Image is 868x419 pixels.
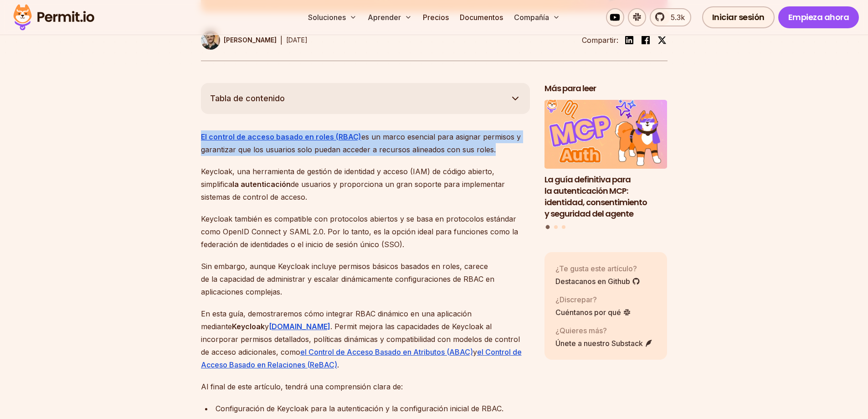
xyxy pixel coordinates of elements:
[300,347,473,357] a: el Control de Acceso Basado en Atributos (ABAC)
[232,180,291,189] font: la autenticación
[280,36,282,45] font: |
[265,322,269,331] font: y
[201,167,494,189] font: Keycloak, una herramienta de gestión de identidad y acceso (IAM) de código abierto, simplifica
[9,2,98,33] img: Logotipo del permiso
[640,35,651,46] img: Facebook
[544,100,668,169] img: La guía definitiva para la autenticación MCP: identidad, consentimiento y seguridad del agente
[304,8,360,26] button: Soluciones
[423,13,449,22] font: Precios
[555,276,640,287] a: Destacanos en Github
[460,13,503,22] font: Documentos
[337,360,339,369] font: .
[201,322,520,357] font: . Permit mejora las capacidades de Keycloak al incorporar permisos detallados, políticas dinámica...
[232,322,265,331] font: Keycloak
[624,35,635,46] img: LinkedIn
[473,347,477,357] font: y
[269,322,330,331] a: [DOMAIN_NAME]
[201,180,505,202] font: de usuarios y proporciona un gran soporte para implementar sistemas de control de acceso.
[555,338,653,349] a: Únete a nuestro Substack
[286,36,308,44] font: [DATE]
[364,8,416,26] button: Aprender
[555,295,597,304] font: ¿Discrepar?
[582,36,618,45] font: Compartir:
[546,225,550,229] button: Ir a la diapositiva 1
[201,262,494,296] font: Sin embargo, aunque Keycloak incluye permisos básicos basados en roles, carece de la capacidad de...
[555,307,631,318] a: Cuéntanos por qué
[201,382,403,391] font: Al final de este artículo, tendrá una comprensión clara de:
[514,13,549,22] font: Compañía
[224,36,277,44] font: [PERSON_NAME]
[201,31,220,50] img: Daniel Bass
[555,264,637,273] font: ¿Te gusta este artículo?
[544,83,596,94] font: Más para leer
[544,100,668,231] div: Publicaciones
[201,347,522,369] a: el Control de Acceso Basado en Relaciones (ReBAC)
[788,11,849,23] font: Empieza ahora
[702,6,775,28] a: Iniciar sesión
[555,326,607,335] font: ¿Quieres más?
[456,8,507,26] a: Documentos
[544,100,668,220] a: La guía definitiva para la autenticación MCP: identidad, consentimiento y seguridad del agenteLa ...
[712,11,765,23] font: Iniciar sesión
[201,132,521,154] font: es un marco esencial para asignar permisos y garantizar que los usuarios solo puedan acceder a re...
[201,31,277,50] a: [PERSON_NAME]
[216,404,503,413] font: Configuración de Keycloak para la autenticación y la configuración inicial de RBAC.
[368,13,401,22] font: Aprender
[201,214,518,249] font: Keycloak también es compatible con protocolos abiertos y se basa en protocolos estándar como Open...
[778,6,859,28] a: Empieza ahora
[201,309,472,331] font: En esta guía, demostraremos cómo integrar RBAC dinámico en una aplicación mediante
[544,100,668,220] li: 1 de 3
[510,8,564,26] button: Compañía
[544,174,647,219] font: La guía definitiva para la autenticación MCP: identidad, consentimiento y seguridad del agente
[201,83,530,114] button: Tabla de contenido
[562,225,565,229] button: Ir a la diapositiva 3
[201,132,361,141] a: El control de acceso basado en roles (RBAC)
[650,8,691,26] a: 5.3k
[308,13,346,22] font: Soluciones
[210,93,285,103] font: Tabla de contenido
[419,8,452,26] a: Precios
[657,36,667,45] img: gorjeo
[554,225,558,229] button: Ir a la diapositiva 2
[671,13,685,22] font: 5.3k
